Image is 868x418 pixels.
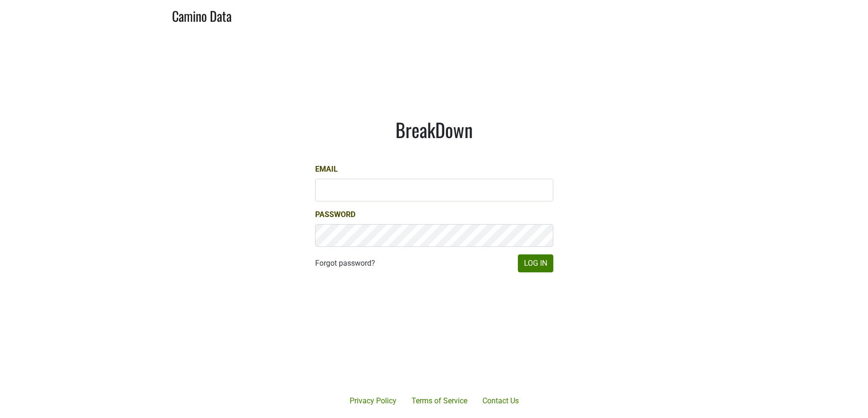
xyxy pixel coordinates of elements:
[518,254,553,272] button: Log In
[315,209,355,220] label: Password
[475,392,526,410] a: Contact Us
[342,392,404,410] a: Privacy Policy
[172,4,232,26] a: Camino Data
[315,258,375,269] a: Forgot password?
[315,164,338,175] label: Email
[404,392,475,410] a: Terms of Service
[315,118,553,141] h1: BreakDown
